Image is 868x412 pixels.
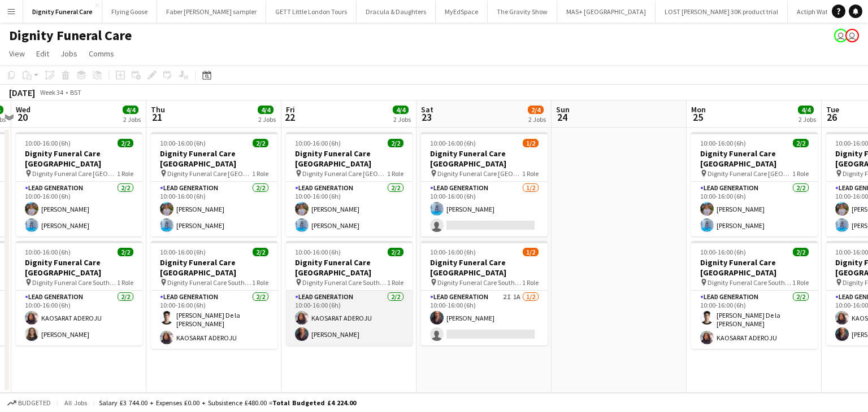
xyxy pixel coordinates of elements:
[656,1,788,23] button: LOST [PERSON_NAME] 30K product trial
[708,278,792,287] span: Dignity Funeral Care Southamption
[421,132,548,236] app-job-card: 10:00-16:00 (6h)1/2Dignity Funeral Care [GEOGRAPHIC_DATA] Dignity Funeral Care [GEOGRAPHIC_DATA]1...
[149,111,165,124] span: 21
[824,111,839,124] span: 26
[691,132,818,236] app-job-card: 10:00-16:00 (6h)2/2Dignity Funeral Care [GEOGRAPHIC_DATA] Dignity Funeral Care [GEOGRAPHIC_DATA]1...
[258,115,276,124] div: 2 Jobs
[157,1,266,23] button: Faber [PERSON_NAME] sampler
[523,248,539,256] span: 1/2
[691,241,818,349] div: 10:00-16:00 (6h)2/2Dignity Funeral Care [GEOGRAPHIC_DATA] Dignity Funeral Care Southamption1 Role...
[25,139,71,147] span: 10:00-16:00 (6h)
[160,139,206,147] span: 10:00-16:00 (6h)
[522,169,539,178] span: 1 Role
[151,291,277,349] app-card-role: Lead Generation2/210:00-16:00 (6h)[PERSON_NAME] De la [PERSON_NAME]KAOSARAT ADEROJU
[9,27,132,44] h1: Dignity Funeral Care
[792,169,809,178] span: 1 Role
[252,278,268,287] span: 1 Role
[523,139,539,147] span: 1/2
[834,29,848,42] app-user-avatar: Dorian Payne
[798,115,816,124] div: 2 Jobs
[436,1,488,23] button: MyEdSpace
[845,29,859,42] app-user-avatar: Spencer Blackwell
[272,398,356,407] span: Total Budgeted £4 224.00
[421,182,548,236] app-card-role: Lead Generation1/210:00-16:00 (6h)[PERSON_NAME]
[266,1,357,23] button: GETT Little London Tours
[421,291,548,345] app-card-role: Lead Generation2I1A1/210:00-16:00 (6h)[PERSON_NAME]
[430,248,476,256] span: 10:00-16:00 (6h)
[286,182,413,236] app-card-role: Lead Generation2/210:00-16:00 (6h)[PERSON_NAME][PERSON_NAME]
[16,104,31,115] span: Wed
[419,111,433,124] span: 23
[14,111,31,124] span: 20
[70,88,81,97] div: BST
[167,278,252,287] span: Dignity Funeral Care Southamption
[60,49,77,59] span: Jobs
[387,278,403,287] span: 1 Role
[295,248,341,256] span: 10:00-16:00 (6h)
[437,278,522,287] span: Dignity Funeral Care Southamption
[700,139,746,147] span: 10:00-16:00 (6h)
[123,115,141,124] div: 2 Jobs
[421,104,433,115] span: Sat
[16,132,142,236] app-job-card: 10:00-16:00 (6h)2/2Dignity Funeral Care [GEOGRAPHIC_DATA] Dignity Funeral Care [GEOGRAPHIC_DATA]1...
[556,104,570,115] span: Sun
[286,132,413,236] div: 10:00-16:00 (6h)2/2Dignity Funeral Care [GEOGRAPHIC_DATA] Dignity Funeral Care [GEOGRAPHIC_DATA]1...
[387,169,403,178] span: 1 Role
[286,257,413,278] h3: Dignity Funeral Care [GEOGRAPHIC_DATA]
[16,257,142,278] h3: Dignity Funeral Care [GEOGRAPHIC_DATA]
[252,169,268,178] span: 1 Role
[117,169,133,178] span: 1 Role
[557,1,656,23] button: MAS+ [GEOGRAPHIC_DATA]
[9,87,35,98] div: [DATE]
[295,139,341,147] span: 10:00-16:00 (6h)
[160,248,206,256] span: 10:00-16:00 (6h)
[16,148,142,169] h3: Dignity Funeral Care [GEOGRAPHIC_DATA]
[393,106,409,114] span: 4/4
[18,399,51,407] span: Budgeted
[388,248,403,256] span: 2/2
[123,106,138,114] span: 4/4
[708,169,792,178] span: Dignity Funeral Care [GEOGRAPHIC_DATA]
[151,104,165,115] span: Thu
[302,169,387,178] span: Dignity Funeral Care [GEOGRAPHIC_DATA]
[32,46,54,61] a: Edit
[826,104,839,115] span: Tue
[32,169,117,178] span: Dignity Funeral Care [GEOGRAPHIC_DATA]
[151,241,277,349] app-job-card: 10:00-16:00 (6h)2/2Dignity Funeral Care [GEOGRAPHIC_DATA] Dignity Funeral Care Southamption1 Role...
[691,257,818,278] h3: Dignity Funeral Care [GEOGRAPHIC_DATA]
[554,111,570,124] span: 24
[691,148,818,169] h3: Dignity Funeral Care [GEOGRAPHIC_DATA]
[16,182,142,236] app-card-role: Lead Generation2/210:00-16:00 (6h)[PERSON_NAME][PERSON_NAME]
[167,169,252,178] span: Dignity Funeral Care [GEOGRAPHIC_DATA]
[151,132,277,236] app-job-card: 10:00-16:00 (6h)2/2Dignity Funeral Care [GEOGRAPHIC_DATA] Dignity Funeral Care [GEOGRAPHIC_DATA]1...
[25,248,71,256] span: 10:00-16:00 (6h)
[388,139,403,147] span: 2/2
[788,1,843,23] button: Actiph Water
[84,46,119,61] a: Comms
[286,241,413,345] div: 10:00-16:00 (6h)2/2Dignity Funeral Care [GEOGRAPHIC_DATA] Dignity Funeral Care Southamption1 Role...
[284,111,295,124] span: 22
[62,398,89,407] span: All jobs
[16,241,142,345] app-job-card: 10:00-16:00 (6h)2/2Dignity Funeral Care [GEOGRAPHIC_DATA] Dignity Funeral Care Southamption1 Role...
[302,278,387,287] span: Dignity Funeral Care Southamption
[421,241,548,345] app-job-card: 10:00-16:00 (6h)1/2Dignity Funeral Care [GEOGRAPHIC_DATA] Dignity Funeral Care Southamption1 Role...
[151,257,277,278] h3: Dignity Funeral Care [GEOGRAPHIC_DATA]
[528,106,544,114] span: 2/4
[37,88,66,97] span: Week 34
[286,291,413,345] app-card-role: Lead Generation2/210:00-16:00 (6h)KAOSARAT ADEROJU[PERSON_NAME]
[421,257,548,278] h3: Dignity Funeral Care [GEOGRAPHIC_DATA]
[102,1,157,23] button: Flying Goose
[5,46,29,61] a: View
[691,291,818,349] app-card-role: Lead Generation2/210:00-16:00 (6h)[PERSON_NAME] De la [PERSON_NAME]KAOSARAT ADEROJU
[118,248,133,256] span: 2/2
[253,139,268,147] span: 2/2
[32,278,117,287] span: Dignity Funeral Care Southamption
[6,397,53,409] button: Budgeted
[151,182,277,236] app-card-role: Lead Generation2/210:00-16:00 (6h)[PERSON_NAME][PERSON_NAME]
